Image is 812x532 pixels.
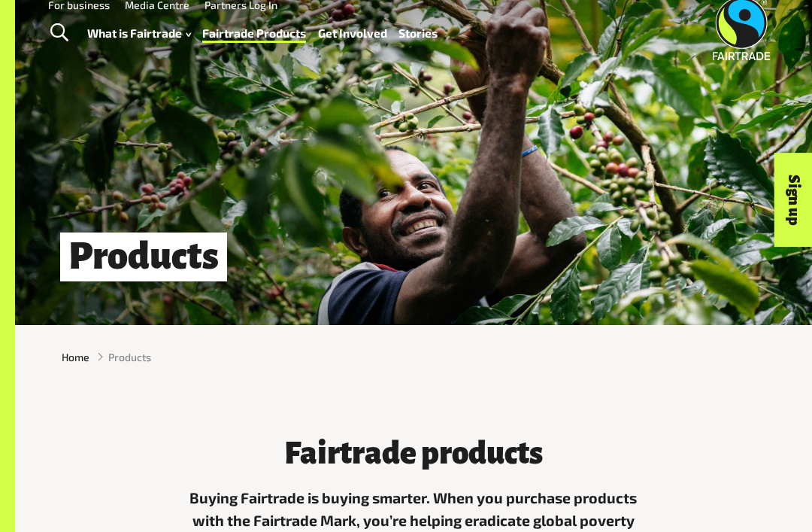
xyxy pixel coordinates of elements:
a: Home [62,349,89,365]
a: Toggle Search [41,14,77,52]
a: Stories [398,23,438,44]
a: Fairtrade Products [202,23,306,44]
a: Get Involved [318,23,387,44]
h1: Products [60,233,227,281]
h3: Fairtrade products [182,436,645,470]
span: Products [108,349,151,365]
a: What is Fairtrade [87,23,191,44]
